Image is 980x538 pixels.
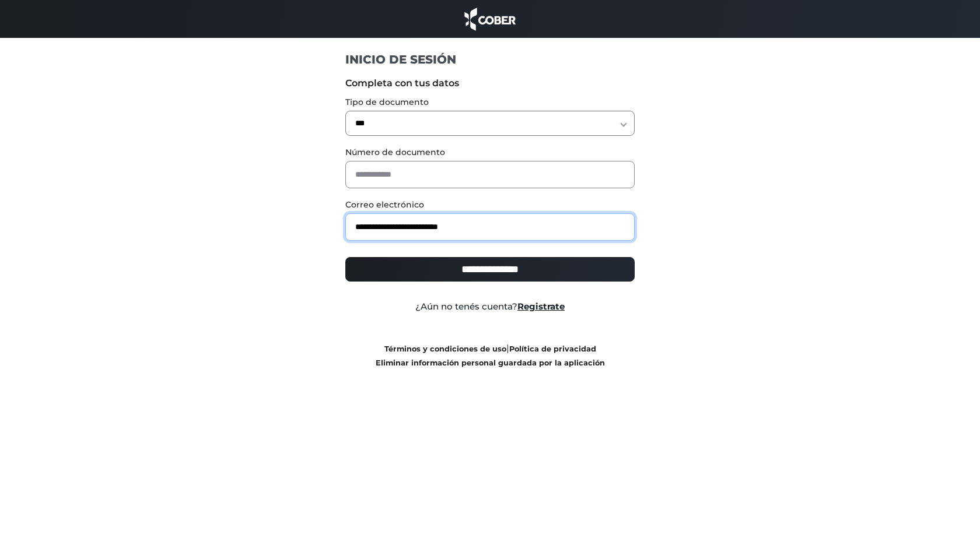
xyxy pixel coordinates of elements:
div: | [337,342,644,370]
label: Tipo de documento [345,96,635,108]
label: Número de documento [345,146,635,159]
h1: INICIO DE SESIÓN [345,52,635,67]
a: Política de privacidad [509,344,596,353]
a: Registrate [517,301,565,312]
a: Términos y condiciones de uso [384,344,506,353]
img: cober_marca.png [461,6,519,32]
a: Eliminar información personal guardada por la aplicación [376,358,605,367]
label: Completa con tus datos [345,76,635,90]
div: ¿Aún no tenés cuenta? [337,300,644,314]
label: Correo electrónico [345,199,635,211]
